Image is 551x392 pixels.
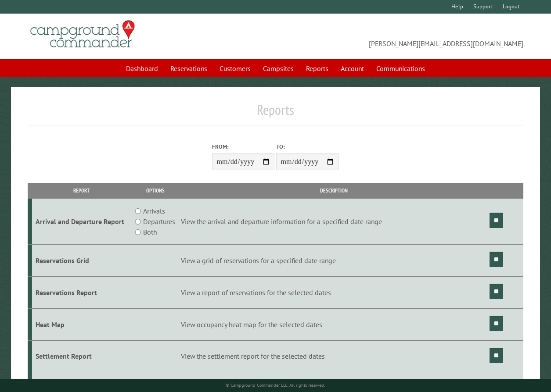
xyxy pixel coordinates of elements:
[180,340,489,372] td: View the settlement report for the selected dates
[32,183,131,198] th: Report
[32,199,131,245] td: Arrival and Departure Report
[335,60,369,77] a: Account
[32,308,131,340] td: Heat Map
[165,60,212,77] a: Reservations
[143,206,165,216] label: Arrivals
[258,60,299,77] a: Campsites
[32,245,131,277] td: Reservations Grid
[371,60,430,77] a: Communications
[28,101,524,125] h1: Reports
[32,276,131,308] td: Reservations Report
[180,276,489,308] td: View a report of reservations for the selected dates
[180,199,489,245] td: View the arrival and departure information for a specified date range
[212,143,274,151] label: From:
[180,245,489,277] td: View a grid of reservations for a specified date range
[276,24,524,49] span: [PERSON_NAME][EMAIL_ADDRESS][DOMAIN_NAME]
[214,60,256,77] a: Customers
[180,308,489,340] td: View occupancy heat map for the selected dates
[301,60,334,77] a: Reports
[32,340,131,372] td: Settlement Report
[276,143,339,151] label: To:
[143,216,175,227] label: Departures
[143,227,157,237] label: Both
[121,60,163,77] a: Dashboard
[180,183,489,198] th: Description
[28,17,137,51] img: Campground Commander
[131,183,180,198] th: Options
[226,382,325,388] small: © Campground Commander LLC. All rights reserved.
